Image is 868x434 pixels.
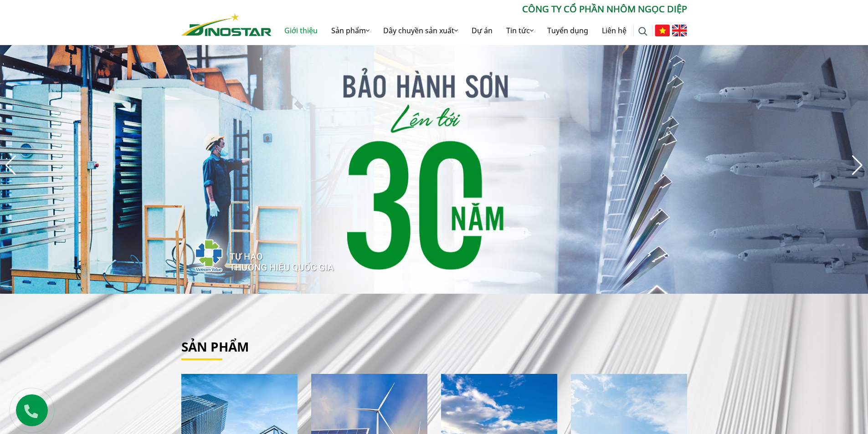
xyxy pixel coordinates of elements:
[851,155,863,175] div: Next slide
[181,13,272,36] img: Nhôm Dinostar
[672,25,687,36] img: English
[595,16,633,45] a: Liên hệ
[272,2,687,16] p: CÔNG TY CỔ PHẦN NHÔM NGỌC DIỆP
[324,16,376,45] a: Sản phẩm
[181,11,272,36] a: Nhôm Dinostar
[376,16,465,45] a: Dây chuyền sản xuất
[277,16,324,45] a: Giới thiệu
[499,16,540,45] a: Tin tức
[5,155,17,175] div: Previous slide
[181,338,249,355] a: Sản phẩm
[540,16,595,45] a: Tuyển dụng
[168,223,335,285] img: thqg
[465,16,499,45] a: Dự án
[655,25,670,36] img: Tiếng Việt
[638,27,647,36] img: search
